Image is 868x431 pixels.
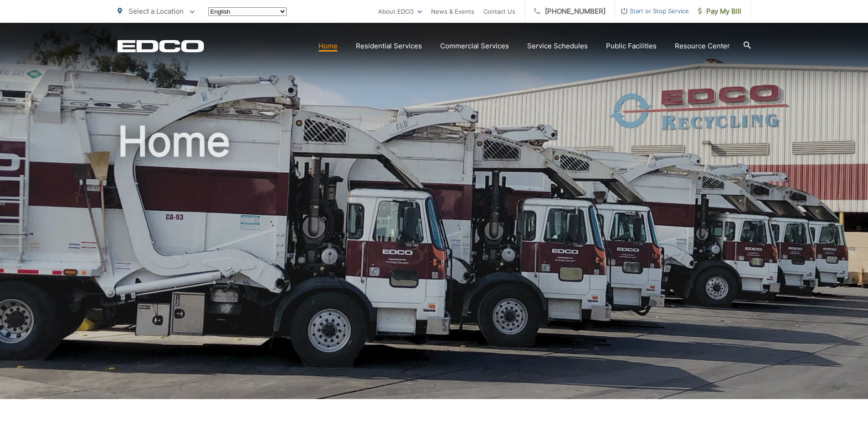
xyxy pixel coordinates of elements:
a: News & Events [431,6,474,17]
a: Service Schedules [527,41,588,52]
select: Select a language [208,7,287,16]
a: Home [318,41,338,52]
a: Commercial Services [440,41,509,52]
span: Select a Location [128,7,184,16]
a: EDCD logo. Return to the homepage. [118,40,204,52]
span: Pay My Bill [698,6,741,17]
h1: Home [118,119,751,407]
a: Public Facilities [606,41,657,52]
a: About EDCO [378,6,422,17]
a: Residential Services [356,41,422,52]
a: Resource Center [675,41,730,52]
a: Contact Us [483,6,515,17]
